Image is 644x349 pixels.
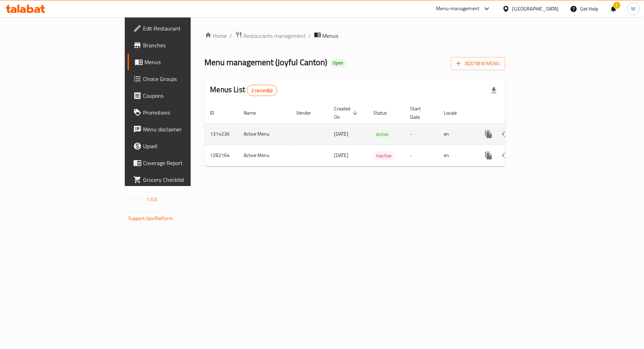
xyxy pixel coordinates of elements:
[411,104,430,121] span: Start Date
[244,109,265,117] span: Name
[128,155,232,171] a: Coverage Report
[436,5,480,13] div: Menu-management
[143,75,227,83] span: Choice Groups
[128,87,232,104] a: Coupons
[486,82,502,99] div: Export file
[444,109,466,117] span: Locale
[143,41,227,49] span: Branches
[128,104,232,121] a: Promotions
[330,60,346,66] span: Open
[205,31,505,40] nav: breadcrumb
[143,125,227,134] span: Menu disclaimer
[128,138,232,155] a: Upsell
[374,152,395,160] span: Inactive
[475,102,553,124] th: Actions
[128,171,232,188] a: Grocery Checklist
[480,126,497,143] button: more
[334,151,349,160] span: [DATE]
[144,58,227,66] span: Menus
[631,5,636,13] span: W
[147,195,157,204] span: 1.0.0
[143,159,227,167] span: Coverage Report
[143,24,227,33] span: Edit Restaurant
[244,32,306,40] span: Restaurants management
[334,104,360,121] span: Created On
[143,176,227,184] span: Grocery Checklist
[374,109,396,117] span: Status
[235,31,306,40] a: Restaurants management
[143,108,227,117] span: Promotions
[309,32,311,40] li: /
[405,123,439,145] td: -
[297,109,320,117] span: Vendor
[238,123,291,145] td: Active Menu
[128,70,232,87] a: Choice Groups
[374,130,392,138] span: Active
[128,121,232,138] a: Menu disclaimer
[323,32,339,40] span: Menus
[439,145,475,166] td: en
[439,123,475,145] td: en
[128,214,173,223] a: Support.OpsPlatform
[451,57,505,70] button: Add New Menu
[205,102,553,166] table: enhanced table
[143,142,227,150] span: Upsell
[128,37,232,54] a: Branches
[405,145,439,166] td: -
[247,87,277,94] span: 2 record(s)
[334,129,349,138] span: [DATE]
[238,145,291,166] td: Active Menu
[497,147,514,164] button: Change Status
[513,5,559,13] div: [GEOGRAPHIC_DATA]
[128,54,232,70] a: Menus
[456,59,500,68] span: Add New Menu
[205,54,327,70] span: Menu management ( Joyful Canton )
[480,147,497,164] button: more
[143,91,227,100] span: Coupons
[374,151,395,160] div: Inactive
[210,109,224,117] span: ID
[247,85,277,96] div: Total records count
[128,195,145,204] span: Version:
[128,20,232,37] a: Edit Restaurant
[210,84,277,96] h2: Menus List
[330,59,346,67] div: Open
[128,207,161,216] span: Get support on:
